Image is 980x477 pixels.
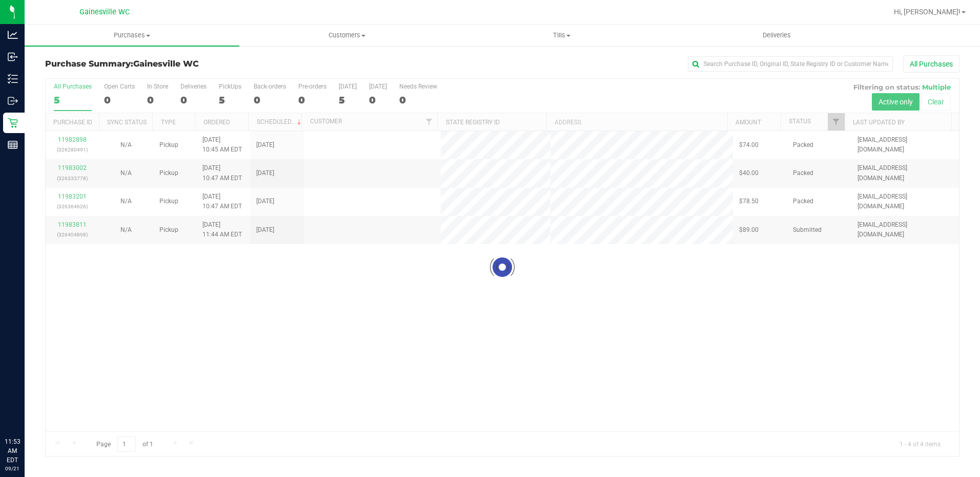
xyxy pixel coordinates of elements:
[133,59,199,69] span: Gainesville WC
[8,52,18,62] inline-svg: Inbound
[8,74,18,84] inline-svg: Inventory
[30,394,43,406] iframe: Resource center unread badge
[239,25,454,46] a: Customers
[669,25,884,46] a: Deliveries
[45,59,350,69] h3: Purchase Summary:
[903,55,959,73] button: All Purchases
[749,31,805,40] span: Deliveries
[688,56,893,72] input: Search Purchase ID, Original ID, State Registry ID or Customer Name...
[5,465,20,472] p: 09/21
[8,118,18,128] inline-svg: Retail
[8,140,18,150] inline-svg: Reports
[455,25,669,46] a: Tills
[8,96,18,106] inline-svg: Outbound
[240,31,454,40] span: Customers
[79,8,130,16] span: Gainesville WC
[455,31,669,40] span: Tills
[5,437,20,465] p: 11:53 AM EDT
[25,25,239,46] a: Purchases
[8,30,18,40] inline-svg: Analytics
[894,8,961,16] span: Hi, [PERSON_NAME]!
[10,395,41,426] iframe: Resource center
[25,31,239,40] span: Purchases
